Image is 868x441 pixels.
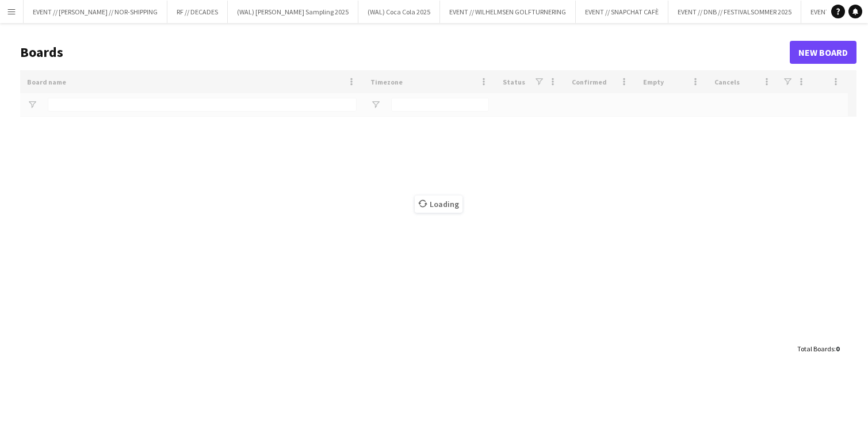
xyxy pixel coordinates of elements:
[415,195,462,213] span: Loading
[358,1,440,23] button: (WAL) Coca Cola 2025
[228,1,358,23] button: (WAL) [PERSON_NAME] Sampling 2025
[20,44,790,61] h1: Boards
[440,1,576,23] button: EVENT // WILHELMSEN GOLFTURNERING
[576,1,668,23] button: EVENT // SNAPCHAT CAFÈ
[668,1,801,23] button: EVENT // DNB // FESTIVALSOMMER 2025
[167,1,228,23] button: RF // DECADES
[790,41,856,64] a: New Board
[24,1,167,23] button: EVENT // [PERSON_NAME] // NOR-SHIPPING
[797,338,839,360] div: :
[797,344,834,353] span: Total Boards
[836,344,839,353] span: 0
